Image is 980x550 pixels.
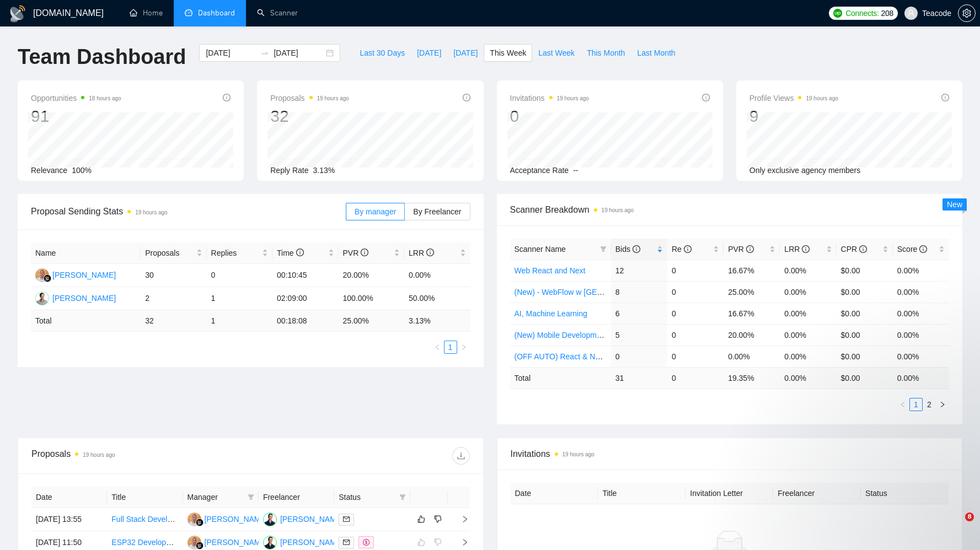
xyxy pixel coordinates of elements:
td: Total [31,310,141,332]
th: Date [31,487,107,508]
div: 9 [749,106,838,127]
td: 0.00% [893,281,949,303]
time: 19 hours ago [557,95,589,101]
span: swap-right [260,48,269,57]
div: [PERSON_NAME] [205,513,268,525]
span: This Week [490,47,526,59]
a: MU[PERSON_NAME] [35,270,116,279]
input: End date [274,47,324,59]
span: filter [399,494,406,500]
span: filter [248,494,254,500]
li: 1 [444,341,457,354]
button: [DATE] [411,44,447,62]
a: MP[PERSON_NAME] [35,293,116,302]
td: 25.00% [724,281,780,303]
td: 6 [611,303,667,324]
span: 3.13% [313,166,335,175]
span: Replies [211,247,260,259]
td: 8 [611,281,667,303]
span: left [434,344,441,351]
img: MU [188,536,201,549]
span: mail [343,539,350,546]
a: homeHome [130,8,163,18]
span: dashboard [185,9,192,17]
td: 0.00% [780,324,836,346]
td: 1 [207,310,272,332]
img: MU [188,513,201,526]
div: 91 [31,106,121,127]
button: Last Month [631,44,681,62]
a: (New) Mobile Development [515,331,608,339]
td: $0.00 [837,303,893,324]
span: dislike [434,515,442,524]
span: Score [897,245,927,254]
span: Time [277,249,303,257]
div: 32 [270,106,349,127]
span: dollar [363,539,369,546]
td: 02:09:00 [272,287,338,310]
img: JD [263,536,277,549]
span: This Month [587,47,625,59]
span: Proposals [145,247,194,259]
a: (New) - WebFlow w [GEOGRAPHIC_DATA] [515,288,664,296]
th: Title [598,483,686,504]
span: filter [598,241,609,257]
span: mail [343,516,350,522]
span: PVR [728,245,754,254]
td: 12 [611,260,667,281]
span: info-circle [859,245,867,253]
td: 0.00% [780,346,836,367]
span: LRR [784,245,810,254]
a: 2 [923,398,935,411]
td: 0.00 % [780,367,836,389]
button: This Week [484,44,532,62]
time: 19 hours ago [135,209,167,215]
li: Next Page [936,398,949,411]
td: 0 [667,367,724,389]
span: 208 [881,7,893,19]
time: 19 hours ago [602,207,634,213]
span: info-circle [684,245,692,253]
span: -- [573,166,578,175]
a: 1 [910,398,922,411]
td: 16.67% [724,260,780,281]
button: left [431,341,444,354]
td: 0.00% [893,260,949,281]
span: Bids [615,245,640,254]
span: info-circle [633,245,640,253]
span: 8 [965,513,974,521]
span: info-circle [463,94,470,101]
div: [PERSON_NAME] [280,536,344,548]
span: Proposal Sending Stats [31,204,346,218]
td: 5 [611,324,667,346]
th: Title [107,487,183,508]
td: $ 0.00 [837,367,893,389]
a: Full Stack Developer (Node.js + React + AWS) – Part-Time Contract [111,515,344,524]
iframe: Intercom live chat [942,513,969,539]
span: PVR [343,249,369,257]
span: Manager [188,491,243,503]
td: Total [510,367,611,389]
span: Reply Rate [270,166,308,175]
th: Name [31,242,141,264]
span: Proposals [270,91,349,105]
a: (OFF AUTO) React & Node Websites and Apps [515,352,677,361]
span: filter [397,489,408,505]
span: By Freelancer [413,207,461,216]
td: 0 [207,264,272,287]
button: like [415,513,428,526]
td: 0.00% [893,324,949,346]
img: upwork-logo.png [833,9,842,18]
td: 0.00% [893,346,949,367]
button: setting [958,4,976,22]
td: 25.00 % [339,310,404,332]
span: like [417,515,425,524]
h1: Team Dashboard [18,44,186,70]
th: Replies [207,242,272,264]
td: $0.00 [837,346,893,367]
div: [PERSON_NAME] [205,536,268,548]
button: This Month [581,44,631,62]
td: 1 [207,287,272,310]
td: 50.00% [404,287,470,310]
a: MU[PERSON_NAME] [188,537,268,546]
